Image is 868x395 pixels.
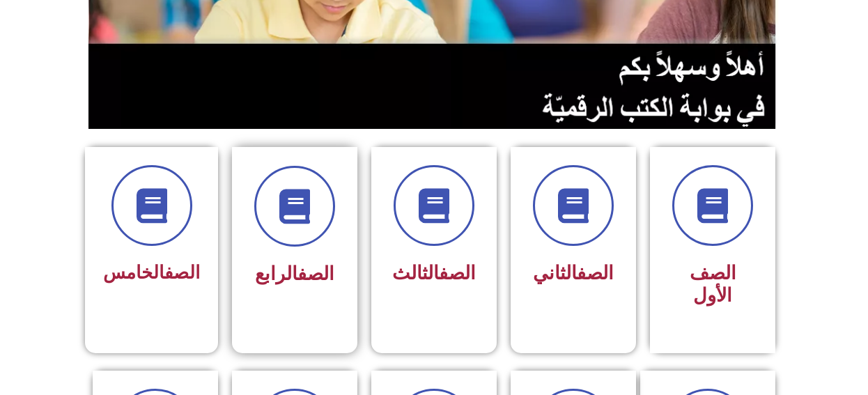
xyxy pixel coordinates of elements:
a: الصف [577,262,614,284]
a: الصف [297,263,334,285]
span: الرابع [255,263,334,285]
span: الثاني [533,262,614,284]
a: الصف [164,262,200,283]
a: الصف [439,262,476,284]
span: الصف الأول [690,262,736,307]
span: الثالث [392,262,476,284]
span: الخامس [103,262,200,283]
